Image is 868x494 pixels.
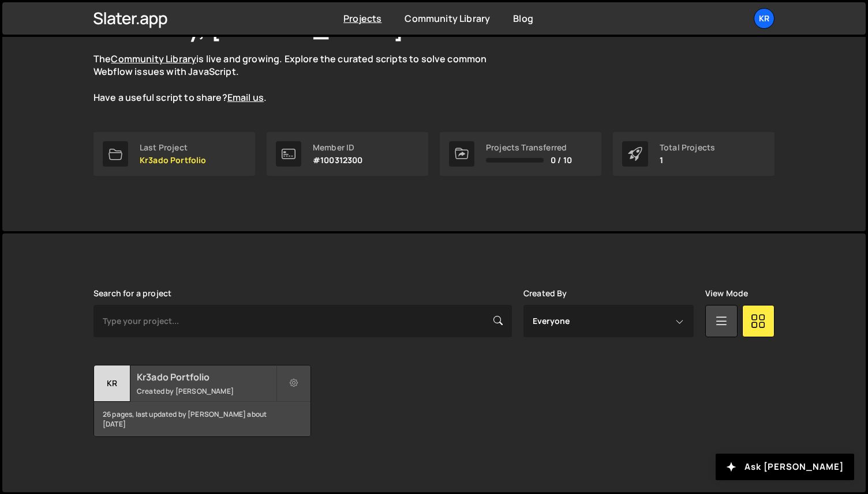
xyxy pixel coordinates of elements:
a: Community Library [111,52,196,65]
a: Kr Kr3ado Portfolio Created by [PERSON_NAME] 26 pages, last updated by [PERSON_NAME] about [DATE] [93,365,311,437]
p: The is live and growing. Explore the curated scripts to solve common Webflow issues with JavaScri... [93,52,509,104]
a: Last Project Kr3ado Portfolio [93,132,255,176]
label: Search for a project [93,289,171,298]
div: 26 pages, last updated by [PERSON_NAME] about [DATE] [94,402,310,436]
p: #100312300 [313,156,363,165]
span: 0 / 10 [551,156,572,165]
a: kr [754,8,775,29]
div: Projects Transferred [486,143,572,152]
input: Type your project... [93,305,512,337]
label: View Mode [705,289,748,298]
div: Total Projects [660,143,715,152]
h2: Kr3ado Portfolio [137,371,276,383]
a: Email us [227,91,264,104]
a: Projects [343,12,381,25]
a: Blog [513,12,533,25]
button: Ask [PERSON_NAME] [716,454,854,480]
a: Community Library [405,12,490,25]
p: 1 [660,156,715,165]
div: Last Project [140,143,207,152]
p: Kr3ado Portfolio [140,156,207,165]
small: Created by [PERSON_NAME] [137,386,276,396]
label: Created By [523,289,567,298]
div: Member ID [313,143,363,152]
div: Kr [94,365,130,402]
